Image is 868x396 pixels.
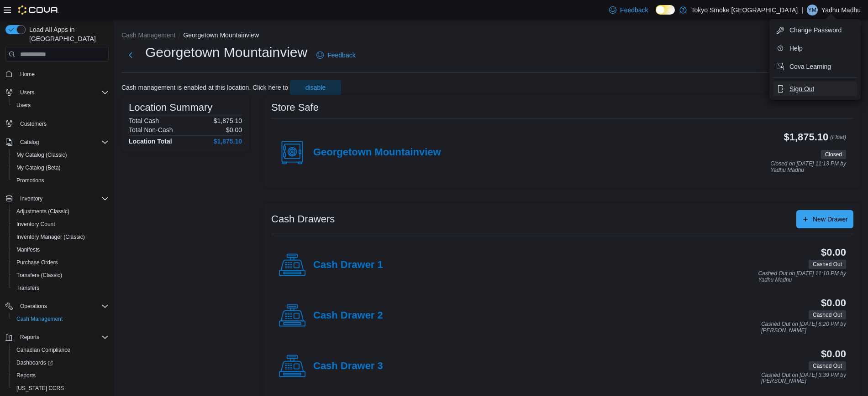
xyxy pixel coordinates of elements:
span: Cashed Out [809,310,846,319]
a: Dashboards [13,357,57,368]
span: Home [20,71,35,78]
span: Change Password [789,26,842,35]
button: My Catalog (Beta) [9,161,112,174]
button: Help [773,41,857,56]
span: Closed [825,150,842,159]
span: Reports [20,334,39,341]
span: Home [16,68,109,79]
h3: $1,875.10 [784,132,829,143]
span: Transfers (Classic) [13,270,109,281]
p: Cash management is enabled at this location. Click here to [121,84,288,91]
p: Yadhu Madhu [821,5,861,15]
span: Users [13,100,109,111]
span: Canadian Compliance [16,346,70,354]
a: Home [16,69,38,80]
p: Tokyo Smoke [GEOGRAPHIC_DATA] [691,5,798,15]
button: Reports [16,332,43,343]
span: Customers [20,120,47,128]
button: Inventory Count [9,218,112,231]
span: Catalog [20,139,39,146]
a: Reports [13,370,39,381]
span: [US_STATE] CCRS [16,385,64,392]
h4: Cash Drawer 1 [313,259,383,271]
h3: $0.00 [821,298,846,309]
span: Reports [13,370,109,381]
h3: $0.00 [821,247,846,258]
a: [US_STATE] CCRS [13,383,68,394]
button: Georgetown Mountainview [183,31,259,39]
a: Canadian Compliance [13,345,74,355]
a: My Catalog (Classic) [13,149,71,160]
h4: Location Total [129,138,172,145]
span: Load All Apps in [GEOGRAPHIC_DATA] [26,25,109,43]
span: Sign Out [789,84,814,93]
button: Cash Management [121,31,175,39]
span: Operations [20,303,47,310]
span: Inventory [20,195,42,202]
a: Purchase Orders [13,257,62,268]
button: Adjustments (Classic) [9,205,112,218]
span: Catalog [16,137,109,148]
span: Cashed Out [809,260,846,269]
h3: Store Safe [271,102,319,113]
span: Purchase Orders [13,257,109,268]
span: Inventory Count [13,219,109,230]
span: Help [789,44,803,53]
button: Cova Learning [773,59,857,74]
span: Manifests [16,246,40,253]
span: Cashed Out [813,362,842,370]
button: Purchase Orders [9,256,112,269]
h4: $1,875.10 [214,138,242,145]
span: Feedback [327,51,355,60]
a: Adjustments (Classic) [13,206,73,217]
button: Users [16,87,38,98]
div: Yadhu Madhu [807,5,818,15]
nav: An example of EuiBreadcrumbs [121,31,861,41]
span: Dashboards [16,359,53,366]
span: Promotions [16,177,44,184]
span: Reports [16,332,109,343]
span: Cashed Out [809,361,846,370]
span: My Catalog (Classic) [13,149,109,160]
p: Closed on [DATE] 11:13 PM by Yadhu Madhu [770,161,846,173]
button: Inventory Manager (Classic) [9,231,112,243]
button: [US_STATE] CCRS [9,382,112,395]
span: Inventory Count [16,221,55,228]
button: disable [290,80,341,95]
button: Users [2,86,112,99]
button: Promotions [9,174,112,187]
p: Cashed Out on [DATE] 3:39 PM by [PERSON_NAME] [761,372,846,385]
a: Cash Management [13,314,66,324]
a: Inventory Manager (Classic) [13,231,89,242]
span: Customers [16,118,109,129]
span: Transfers [13,283,109,293]
a: Customers [16,118,50,129]
span: Cashed Out [813,260,842,268]
button: Manifests [9,243,112,256]
span: New Drawer [813,215,848,224]
h4: Cash Drawer 2 [313,310,383,322]
a: Feedback [605,1,652,19]
p: Cashed Out on [DATE] 6:20 PM by [PERSON_NAME] [761,321,846,334]
button: Operations [16,301,51,312]
p: (Float) [830,132,846,148]
span: Dashboards [13,357,109,368]
input: Dark Mode [656,5,675,15]
button: Transfers [9,282,112,294]
span: Promotions [13,175,109,186]
span: Cash Management [16,315,63,323]
button: Reports [9,369,112,382]
a: Promotions [13,175,48,186]
span: Cashed Out [813,311,842,319]
button: Catalog [2,136,112,149]
h4: Georgetown Mountainview [313,147,441,159]
a: Transfers (Classic) [13,270,66,281]
p: Cashed Out on [DATE] 11:10 PM by Yadhu Madhu [758,271,846,283]
h3: Cash Drawers [271,214,335,225]
span: Transfers (Classic) [16,272,62,279]
span: Reports [16,372,36,379]
button: Sign Out [773,82,857,96]
button: Transfers (Classic) [9,269,112,282]
button: Cash Management [9,313,112,325]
